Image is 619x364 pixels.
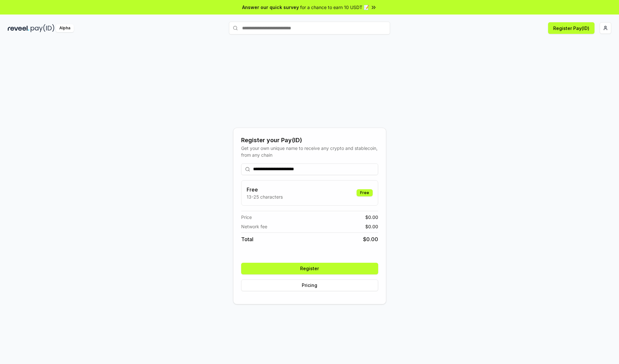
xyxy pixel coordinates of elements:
[365,214,378,221] span: $ 0.00
[548,22,594,34] button: Register Pay(ID)
[357,189,373,196] div: Free
[241,136,378,145] div: Register your Pay(ID)
[31,24,54,32] img: pay_id
[241,214,252,221] span: Price
[56,24,74,32] div: Alpha
[247,193,283,200] p: 13-25 characters
[241,145,378,158] div: Get your own unique name to receive any crypto and stablecoin, from any chain
[363,235,378,243] span: $ 0.00
[247,186,283,193] h3: Free
[241,263,378,274] button: Register
[300,4,369,11] span: for a chance to earn 10 USDT 📝
[241,235,253,243] span: Total
[242,4,299,11] span: Answer our quick survey
[241,280,378,291] button: Pricing
[365,223,378,230] span: $ 0.00
[8,24,29,32] img: reveel_dark
[241,223,267,230] span: Network fee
